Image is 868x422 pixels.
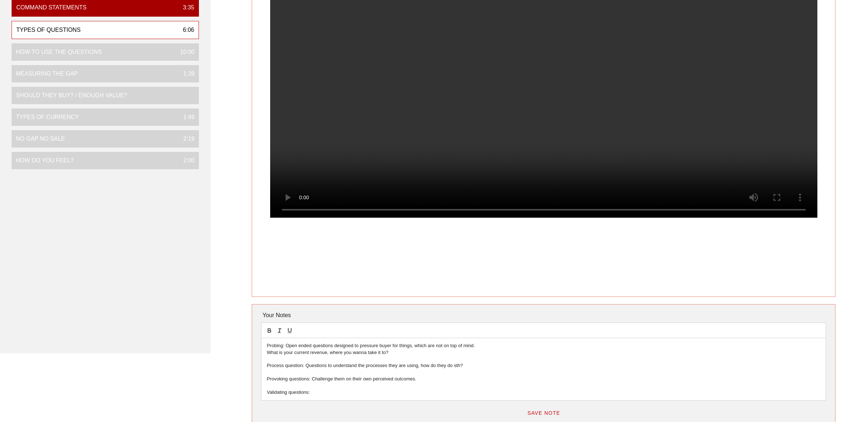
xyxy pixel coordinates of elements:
button: Save Note [521,406,566,419]
p: Provoking questions: Challenge them on their own perceived outcomes. [267,376,821,382]
p: What is your current revenue, where you wanna take it to? [267,349,821,356]
div: Command Statements [16,3,86,12]
div: 2:19 [178,135,195,143]
div: Types of Currency [16,113,79,122]
div: Measuring the Gap [16,69,78,78]
p: Process question: Questions to understand the processes they are using, how do they do sth? [267,362,821,369]
div: Should They Buy? / enough value? [16,91,127,100]
div: No Gap No Sale [16,135,65,143]
div: 3:35 [177,3,194,12]
div: 6:06 [177,26,194,34]
p: Probing: Open ended questions designed to pressure buyer for things, which are not on top of mind. [267,342,821,349]
div: 10:00 [174,48,195,56]
p: Validating questions: [267,389,821,396]
div: Types of Questions [16,26,81,34]
span: Save Note [527,410,560,416]
div: How to Use the Questions [16,48,102,56]
div: 1:49 [178,113,195,122]
div: 2:00 [178,156,195,165]
div: 1:39 [178,69,195,78]
div: How Do You Feel? [16,156,74,165]
div: Your Notes [261,308,826,323]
